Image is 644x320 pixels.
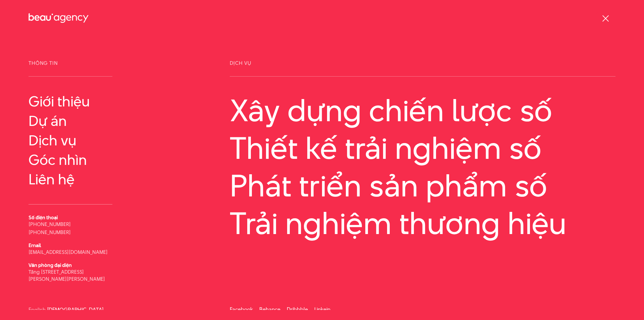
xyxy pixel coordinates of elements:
a: Thiết kế trải nghiệm số [230,131,615,165]
span: Dịch vụ [230,60,615,77]
a: Xây dựng chiến lược số [230,93,615,128]
a: Liên hệ [29,171,112,187]
span: Thông tin [29,60,112,77]
p: Tầng [STREET_ADDRESS][PERSON_NAME][PERSON_NAME] [29,268,112,282]
a: English [29,307,46,312]
b: Email [29,242,41,249]
b: Số điện thoại [29,214,58,221]
a: [PHONE_NUMBER] [29,229,71,236]
a: Linkein [314,306,330,313]
a: [PHONE_NUMBER] [29,221,71,228]
a: Góc nhìn [29,152,112,168]
a: [DEMOGRAPHIC_DATA] [47,307,104,312]
a: Trải nghiệm thương hiệu [230,206,615,240]
a: Dribbble [287,306,308,313]
a: Dịch vụ [29,132,112,148]
a: Giới thiệu [29,93,112,109]
a: Facebook [230,306,253,313]
a: Behance [259,306,280,313]
a: [EMAIL_ADDRESS][DOMAIN_NAME] [29,248,108,256]
a: Phát triển sản phẩm số [230,169,615,203]
a: Dự án [29,113,112,129]
b: Văn phòng đại diện [29,262,72,269]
